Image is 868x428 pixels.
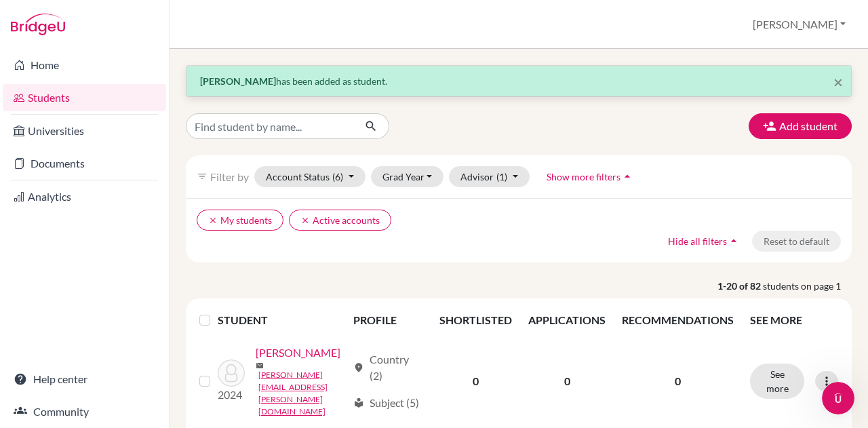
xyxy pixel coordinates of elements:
[3,183,166,210] a: Analytics
[520,304,614,336] th: APPLICATIONS
[254,166,366,187] button: Account Status(6)
[332,171,343,182] span: (6)
[353,351,424,384] div: Country (2)
[520,336,614,426] td: 0
[496,171,507,182] span: (1)
[431,304,520,336] th: SHORTLISTED
[210,170,249,183] span: Filter by
[3,84,166,111] a: Students
[656,231,752,252] button: Hide all filtersarrow_drop_up
[256,362,264,370] span: mail
[717,279,763,293] strong: 1-20 of 82
[218,359,245,387] img: Andrews, Katie
[3,366,166,393] a: Help center
[289,210,391,231] button: clearActive accounts
[256,345,340,361] a: [PERSON_NAME]
[208,216,218,225] i: clear
[727,234,741,248] i: arrow_drop_up
[750,364,804,399] button: See more
[371,166,444,187] button: Grad Year
[300,216,310,225] i: clear
[200,75,276,87] strong: [PERSON_NAME]
[547,171,620,182] span: Show more filters
[218,304,345,336] th: STUDENT
[197,171,208,182] i: filter_list
[258,369,347,418] a: [PERSON_NAME][EMAIL_ADDRESS][PERSON_NAME][DOMAIN_NAME]
[3,52,166,79] a: Home
[668,235,727,247] span: Hide all filters
[353,362,364,373] span: location_on
[353,397,364,408] span: local_library
[763,279,852,293] span: students on page 1
[186,113,354,139] input: Find student by name...
[3,150,166,177] a: Documents
[749,113,852,139] button: Add student
[449,166,530,187] button: Advisor(1)
[742,304,846,336] th: SEE MORE
[614,304,742,336] th: RECOMMENDATIONS
[620,170,634,183] i: arrow_drop_up
[200,74,837,88] p: has been added as student.
[535,166,646,187] button: Show more filtersarrow_drop_up
[833,72,843,92] span: ×
[822,382,854,414] iframe: Intercom live chat
[218,387,245,403] p: 2024
[747,12,852,37] button: [PERSON_NAME]
[197,210,283,231] button: clearMy students
[3,398,166,425] a: Community
[345,304,432,336] th: PROFILE
[353,395,419,411] div: Subject (5)
[3,117,166,144] a: Universities
[11,14,65,35] img: Bridge-U
[833,74,843,90] button: Close
[622,373,734,389] p: 0
[431,336,520,426] td: 0
[752,231,841,252] button: Reset to default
